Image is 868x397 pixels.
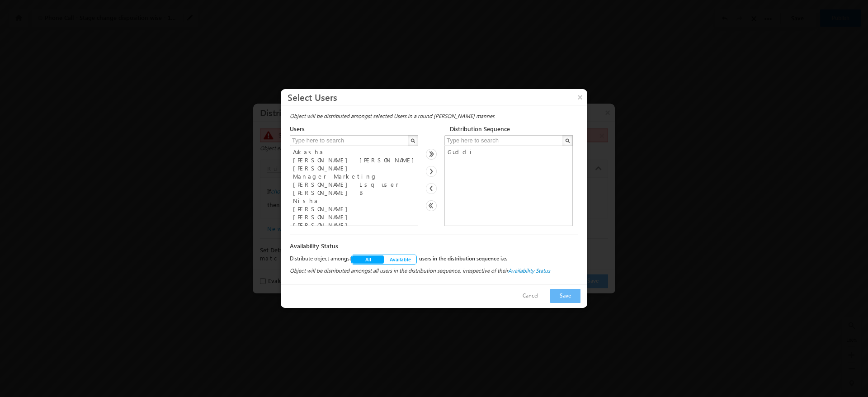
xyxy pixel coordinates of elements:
[292,172,416,180] option: manager@maven-silicon.com
[292,164,416,172] option: lsq4@maven-silicon.com
[290,267,578,275] label: Object will be distributed amongst all users in the distribution sequence, irrespective of their
[426,183,437,194] img: ML.png
[290,255,351,265] div: Distribute object amongst
[352,255,384,264] button: All
[290,242,578,250] div: Availability Status
[550,289,580,303] button: Save
[426,149,437,160] img: MAR.png
[290,135,409,146] input: Type here to search
[450,125,510,133] div: Distribution Sequence
[290,125,443,133] div: Users
[292,205,416,213] option: lsq7@maven-silicon.com
[444,135,564,146] input: Type here to search
[410,138,415,143] img: Search
[292,213,416,221] option: lsq6@maven-silicon.com
[565,138,570,143] img: Search
[292,180,416,189] option: pritishranit2021@gmail.com
[292,189,416,197] option: lsq1@maven-silicon.com
[514,289,547,302] button: Cancel
[389,256,411,263] span: Available
[447,148,571,156] option: lsq8@maven-silicon.com
[290,112,578,120] div: Object will be distributed amongst selected Users in a round [PERSON_NAME] manner.
[384,255,416,264] button: Available
[573,89,587,105] button: ×
[292,197,416,205] option: chaitra@maven-silicon.com
[426,200,437,211] img: MAL.png
[426,166,437,177] img: MR.png
[292,221,416,229] option: lsq3@maven-silicon.com
[292,148,416,156] option: lsq5@maven-silicon.com
[288,89,587,105] h3: Select Users
[419,255,532,265] div: users in the distribution sequence i.e.
[292,156,416,164] option: gagandip@maven-silicon.com
[508,267,550,274] a: Availability Status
